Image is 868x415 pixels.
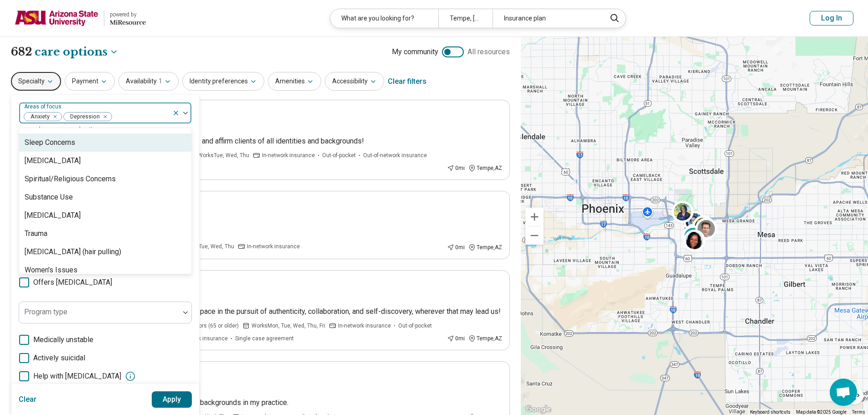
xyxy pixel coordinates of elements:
button: Log In [810,11,853,26]
span: Out-of-pocket [322,151,356,159]
span: In-network insurance [338,322,391,330]
div: 0 mi [447,164,465,172]
div: powered by [110,10,146,19]
span: Works Tue, Wed, Thu [198,151,249,159]
div: Insurance plan [493,9,601,28]
div: 0 mi [447,334,465,343]
span: Out-of-network insurance [363,151,427,159]
h1: 682 [11,44,118,60]
div: 3 [682,225,704,247]
div: Clear filters [388,71,426,92]
span: Out-of-pocket [398,322,432,330]
div: [MEDICAL_DATA] [25,155,81,166]
span: Works Mon, Tue, Wed, Thu, Fri [252,322,325,330]
span: My community [392,46,438,57]
button: Accessibility [325,72,384,91]
button: Availability1 [118,72,179,91]
div: Open chat [830,379,857,406]
a: Terms (opens in new tab) [852,410,865,415]
div: Spiritual/Religious Concerns [25,174,116,184]
div: Substance Use [25,192,73,203]
p: I am dedicated to cultivating a safe counseling space in the pursuit of authenticity, collaborati... [46,306,502,317]
div: Tempe , AZ [468,243,502,251]
span: Help with [MEDICAL_DATA] [33,371,121,382]
span: Medically unstable [33,334,93,345]
div: [MEDICAL_DATA] (hair pulling) [25,246,121,257]
span: Actively suicidal [33,353,85,364]
button: Apply [152,391,192,408]
span: Anxiety [24,113,52,121]
img: Arizona State University [15,7,98,29]
span: Anxiety, [MEDICAL_DATA], Self-Esteem, etc. [19,127,122,133]
label: Areas of focus [24,103,63,110]
button: Care options [35,44,118,60]
span: Map data ©2025 Google [796,410,847,415]
span: In-network insurance [247,242,300,251]
span: Depression [64,113,103,121]
button: Identity preferences [182,72,264,91]
div: Tempe, [GEOGRAPHIC_DATA] [438,9,493,28]
button: Zoom out [525,226,544,245]
div: [MEDICAL_DATA] [25,210,81,221]
span: care options [35,44,108,60]
button: Zoom in [525,208,544,226]
span: In-network insurance [262,151,315,159]
p: I welcome and affirm clients of all identities and backgrounds in my practice. [46,397,502,408]
div: Tempe , AZ [468,164,502,172]
span: Works Tue, Wed, Thu [183,242,234,251]
div: 0 mi [447,243,465,251]
button: Clear [19,391,37,408]
button: Payment [65,72,115,91]
span: Offers [MEDICAL_DATA] [33,277,112,288]
button: Amenities [268,72,321,91]
p: I am a solution-focused therapist and I welcome and affirm clients of all identities and backgrou... [46,136,502,147]
label: Program type [24,307,67,316]
div: Women's Issues [25,265,77,276]
span: All resources [467,46,510,57]
div: Trauma [25,228,47,239]
span: Single case agreement [235,334,294,343]
div: Tempe , AZ [468,334,502,343]
div: What are you looking for? [330,9,438,28]
span: 1 [159,77,162,86]
a: Arizona State Universitypowered by [15,7,146,29]
button: Specialty [11,72,61,91]
p: Accepting new patients [46,227,502,238]
div: Sleep Concerns [25,137,75,148]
